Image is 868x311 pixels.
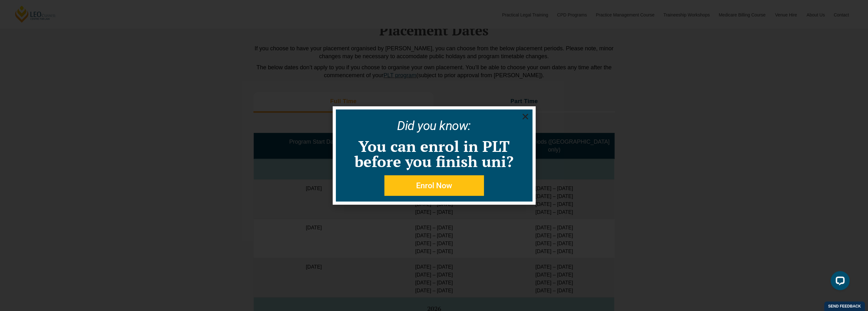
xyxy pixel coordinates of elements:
a: You can enrol in PLT before you finish uni? [355,136,513,171]
span: Enrol Now [416,182,452,190]
a: Did you know: [397,118,471,133]
a: Close [521,113,529,121]
iframe: LiveChat chat widget [826,269,852,295]
a: Enrol Now [384,175,484,196]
